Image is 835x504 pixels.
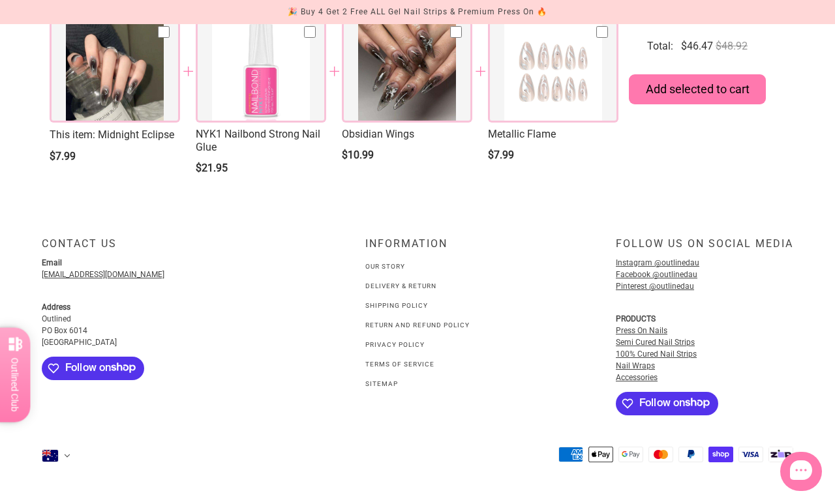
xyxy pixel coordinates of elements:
span: $48.92 [716,40,748,53]
div: Total : [647,39,673,53]
a: This item: Midnight Eclipse [50,128,180,142]
div: 🎉 Buy 4 Get 2 Free ALL Gel Nail Strips & Premium Press On 🔥 [288,5,547,19]
a: Shipping Policy [365,302,428,309]
p: Outlined PO Box 6014 [GEOGRAPHIC_DATA] [42,301,279,348]
span: $7.99 [488,149,514,161]
span: $10.99 [342,149,374,161]
strong: PRODUCTS [616,314,656,323]
span: Add selected to cart [646,82,750,96]
a: Facebook @outlinedau [616,270,697,279]
a: Obsidian Wings [342,128,472,141]
a: Sitemap [365,380,398,387]
span: $21.95 [196,162,228,174]
a: Terms of Service [365,361,434,368]
a: Privacy Policy [365,341,425,348]
img: “zip [768,447,793,462]
a: Our Story [365,263,405,270]
span: $7.99 [50,150,76,162]
a: 100% Cured Nail Strips [616,349,697,359]
a: Return and Refund Policy [365,321,470,329]
strong: Email [42,258,62,267]
span: This item : [50,128,98,141]
a: Instagram @outlinedau [616,258,699,267]
a: Accessories [616,373,658,382]
span: $46.47 [681,39,713,53]
a: Delivery & Return [365,282,436,289]
a: Pinterest @outlinedau [616,282,694,291]
div: INFORMATION [365,238,470,261]
ul: Navigation [365,259,470,391]
span: Midnight Eclipse [50,128,180,142]
a: NYK1 Nailbond Strong Nail Glue [196,128,326,154]
a: Nail Wraps [616,361,655,370]
button: Australia [42,449,70,462]
div: Contact Us [42,238,279,261]
div: Follow us on social media [616,238,793,261]
a: Press On Nails [616,326,667,335]
a: Metallic Flame [488,128,618,141]
strong: Address [42,303,70,312]
a: [EMAIL_ADDRESS][DOMAIN_NAME] [42,270,164,279]
a: Semi Cured Nail Strips [616,338,695,347]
